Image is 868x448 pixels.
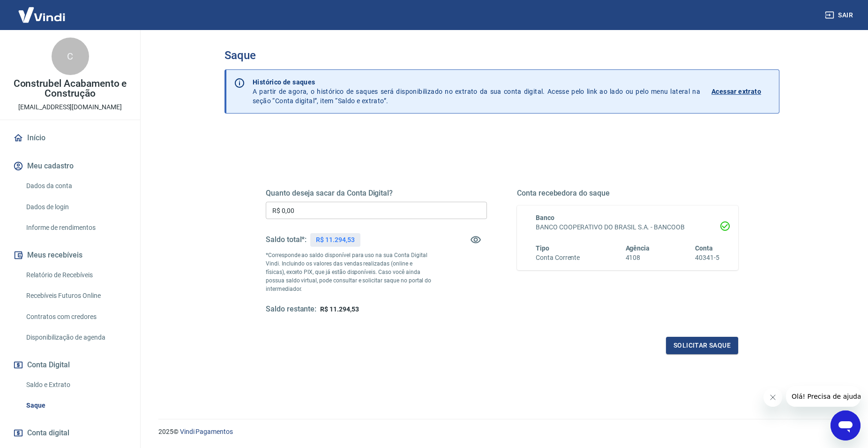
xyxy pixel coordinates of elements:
[22,218,129,237] a: Informe de rendimentos
[266,304,316,314] h5: Saldo restante:
[22,328,129,347] a: Disponibilização de agenda
[695,244,713,252] span: Conta
[316,235,354,245] p: R$ 11.294,53
[18,102,122,112] p: [EMAIL_ADDRESS][DOMAIN_NAME]
[266,235,307,244] h5: Saldo total*:
[158,427,846,437] p: 2025 ©
[253,77,700,87] p: Histórico de saques
[711,77,771,106] a: Acessar extrato
[22,375,129,395] a: Saldo e Extrato
[52,38,89,75] div: C
[711,87,761,96] p: Acessar extrato
[626,253,650,263] h6: 4108
[22,176,129,196] a: Dados da conta
[266,251,432,293] p: *Corresponde ao saldo disponível para uso na sua Conta Digital Vindi. Incluindo os valores das ve...
[11,128,129,148] a: Início
[22,396,129,415] a: Saque
[6,7,79,14] span: Olá! Precisa de ajuda?
[823,7,857,24] button: Sair
[11,0,72,29] img: Vindi
[11,355,129,375] button: Conta Digital
[11,156,129,176] button: Meu cadastro
[11,423,129,443] a: Conta digital
[786,386,861,407] iframe: Mensagem da empresa
[517,189,738,198] h5: Conta recebedora do saque
[536,222,719,232] h6: BANCO COOPERATIVO DO BRASIL S.A. - BANCOOB
[22,307,129,327] a: Contratos com credores
[266,189,487,198] h5: Quanto deseja sacar da Conta Digital?
[22,286,129,305] a: Recebíveis Futuros Online
[22,266,129,285] a: Relatório de Recebíveis
[224,49,779,62] h3: Saque
[626,244,650,252] span: Agência
[7,79,133,99] p: Construbel Acabamento e Construção
[536,253,580,263] h6: Conta Corrente
[180,428,233,435] a: Vindi Pagamentos
[831,410,861,440] iframe: Botão para abrir a janela de mensagens
[666,337,738,354] button: Solicitar saque
[536,214,554,221] span: Banco
[253,77,700,106] p: A partir de agora, o histórico de saques será disponibilizado no extrato da sua conta digital. Ac...
[695,253,719,263] h6: 40341-5
[536,244,549,252] span: Tipo
[22,197,129,217] a: Dados de login
[763,388,782,407] iframe: Fechar mensagem
[320,305,359,313] span: R$ 11.294,53
[11,245,129,266] button: Meus recebíveis
[27,426,69,440] span: Conta digital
